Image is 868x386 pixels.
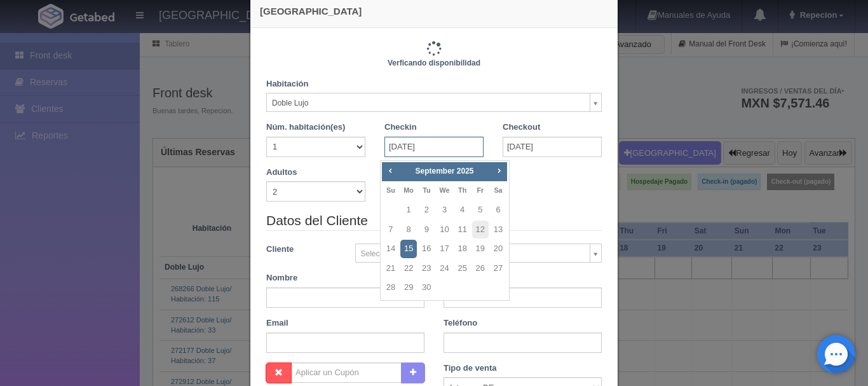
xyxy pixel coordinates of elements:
a: 28 [383,279,399,297]
a: 29 [400,279,417,297]
a: 12 [472,221,489,239]
a: 11 [454,221,471,239]
span: Tuesday [423,186,430,194]
span: Wednesday [439,186,449,194]
a: 21 [383,259,399,278]
a: 10 [436,221,452,239]
span: Saturday [494,186,502,194]
a: 18 [454,240,471,258]
input: DD-MM-AAAA [503,137,602,157]
a: 24 [436,259,452,278]
a: Seleccionar / Crear cliente [355,244,602,263]
label: Checkin [384,121,417,134]
a: Next [492,163,506,177]
span: Next [494,165,504,176]
a: 3 [436,201,452,219]
a: Prev [383,163,397,177]
a: 26 [472,259,489,278]
a: 6 [490,201,506,219]
span: Prev [385,165,395,176]
label: Cliente [257,244,346,256]
label: Adultos [266,167,297,179]
label: Núm. habitación(es) [266,121,345,134]
span: September [415,167,454,176]
a: 2 [418,201,435,219]
input: Aplicar un Cupón [291,362,402,383]
input: DD-MM-AAAA [384,137,484,157]
span: Sunday [386,186,395,194]
a: 19 [472,240,489,258]
a: 7 [383,221,399,239]
a: Doble Lujo [266,93,602,112]
span: Doble Lujo [272,93,585,113]
label: Tipo de venta [444,362,497,375]
label: Habitación [266,78,308,90]
a: 5 [472,201,489,219]
span: 2025 [457,167,474,176]
a: 16 [418,240,435,258]
a: 14 [383,240,399,258]
a: 1 [400,201,417,219]
label: Email [266,317,288,329]
a: 15 [400,240,417,258]
legend: Datos del Cliente [266,211,602,231]
b: Verficando disponibilidad [388,59,480,67]
a: 8 [400,221,417,239]
a: 4 [454,201,471,219]
a: 23 [418,259,435,278]
a: 9 [418,221,435,239]
label: Nombre [266,272,297,284]
span: Thursday [458,186,466,194]
span: Friday [477,186,484,194]
a: 25 [454,259,471,278]
span: Monday [403,186,414,194]
h4: [GEOGRAPHIC_DATA] [260,4,608,18]
label: Checkout [503,121,540,134]
a: 17 [436,240,452,258]
a: 30 [418,279,435,297]
label: Teléfono [444,317,477,329]
a: 22 [400,259,417,278]
a: 20 [490,240,506,258]
a: 13 [490,221,506,239]
span: Seleccionar / Crear cliente [361,244,585,263]
a: 27 [490,259,506,278]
